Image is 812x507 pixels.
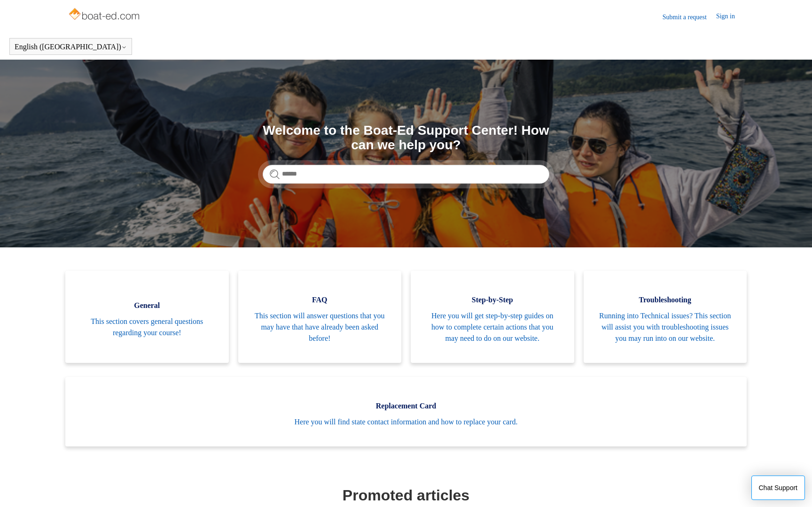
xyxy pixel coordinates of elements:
a: Troubleshooting Running into Technical issues? This section will assist you with troubleshooting ... [584,271,747,363]
a: Sign in [716,11,744,23]
span: Step-by-Step [425,294,560,306]
span: Here you will find state contact information and how to replace your card. [79,416,733,428]
span: This section covers general questions regarding your course! [79,316,215,338]
span: Troubleshooting [598,294,733,306]
h1: Promoted articles [68,484,744,507]
button: Chat Support [751,476,805,500]
img: Boat-Ed Help Center home page [68,6,142,24]
span: Running into Technical issues? This section will assist you with troubleshooting issues you may r... [598,310,733,344]
a: FAQ This section will answer questions that you may have that have already been asked before! [238,271,402,363]
span: FAQ [252,294,388,306]
span: Replacement Card [79,400,733,412]
input: Search [263,165,549,184]
a: General This section covers general questions regarding your course! [65,271,229,363]
span: Here you will get step-by-step guides on how to complete certain actions that you may need to do ... [425,310,560,344]
span: General [79,300,215,311]
a: Submit a request [663,12,716,22]
h1: Welcome to the Boat-Ed Support Center! How can we help you? [263,123,549,153]
a: Replacement Card Here you will find state contact information and how to replace your card. [65,377,747,446]
a: Step-by-Step Here you will get step-by-step guides on how to complete certain actions that you ma... [411,271,574,363]
button: English ([GEOGRAPHIC_DATA]) [15,43,127,51]
span: This section will answer questions that you may have that have already been asked before! [252,310,388,344]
